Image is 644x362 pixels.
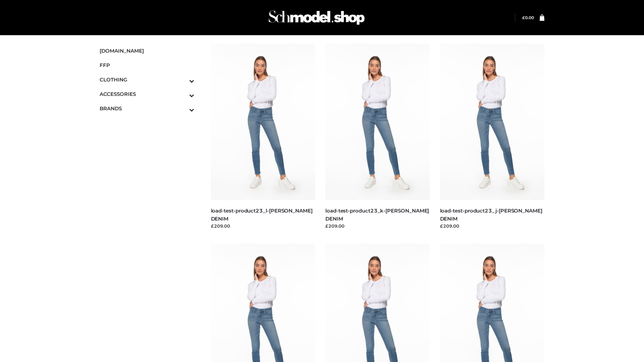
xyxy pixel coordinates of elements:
button: Toggle Submenu [171,72,194,87]
a: load-test-product23_k-[PERSON_NAME] DENIM [325,207,429,222]
span: CLOTHING [100,76,194,83]
a: load-test-product23_l-[PERSON_NAME] DENIM [211,207,313,222]
button: Toggle Submenu [171,87,194,101]
bdi: 0.00 [522,15,534,20]
span: ACCESSORIES [100,90,194,98]
a: BRANDSToggle Submenu [100,101,194,116]
span: BRANDS [100,105,194,112]
span: [DOMAIN_NAME] [100,47,194,55]
div: £209.00 [325,223,430,229]
span: FFP [100,61,194,69]
a: £0.00 [522,15,534,20]
a: FFP [100,58,194,72]
a: [DOMAIN_NAME] [100,44,194,58]
a: ACCESSORIESToggle Submenu [100,87,194,101]
a: CLOTHINGToggle Submenu [100,72,194,87]
img: Schmodel Admin 964 [266,4,367,31]
div: £209.00 [211,223,316,229]
div: £209.00 [440,223,545,229]
span: £ [522,15,525,20]
a: load-test-product23_j-[PERSON_NAME] DENIM [440,207,542,222]
button: Toggle Submenu [171,101,194,116]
